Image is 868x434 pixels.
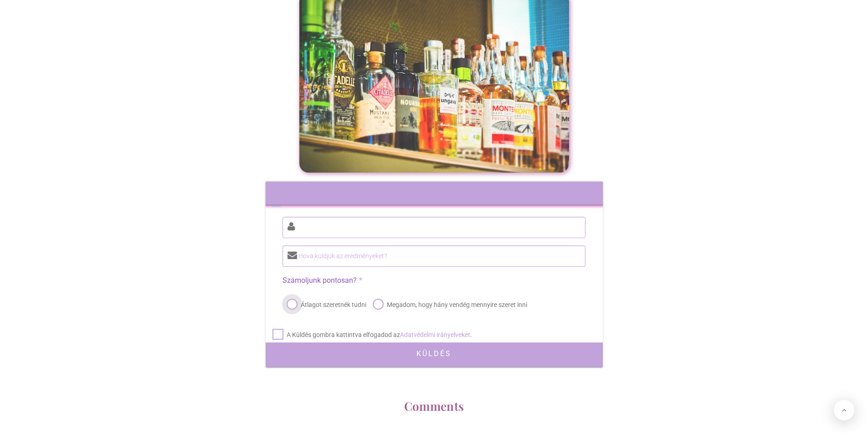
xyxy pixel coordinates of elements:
a: Adatvédelmi irányelveket [400,331,470,338]
h2: Comments [175,399,694,414]
label: Megadom, hogy hány vendég mennyire szeret inni [371,298,527,311]
label: Átlagot szeretnék tudni [285,298,366,311]
label: Számoljunk pontosan? [282,274,585,287]
label: Hova küldjük az eredményeket? [282,250,566,262]
button: Küldés [266,342,603,364]
label: A Küldés gombra kattintva elfogadod az . [271,328,472,341]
